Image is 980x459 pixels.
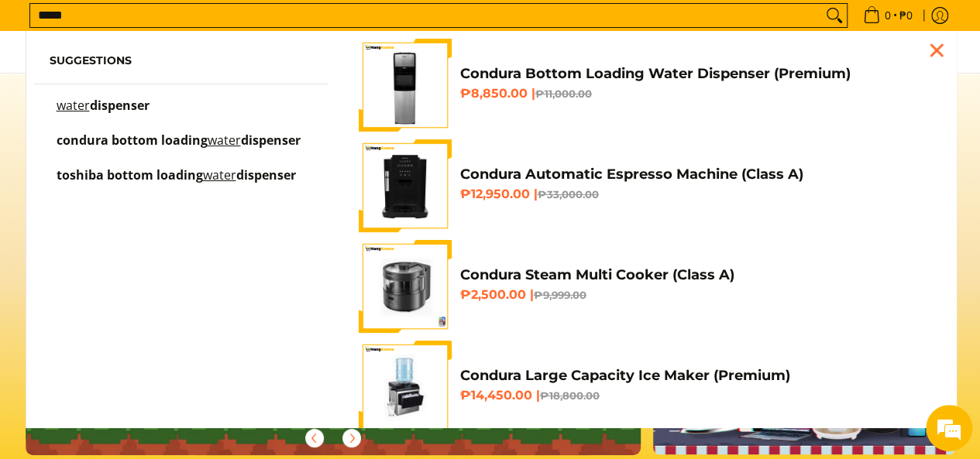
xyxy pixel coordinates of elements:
[8,300,295,354] textarea: Type your message and hit 'Enter'
[459,266,932,284] h4: Condura Steam Multi Cooker (Class A)
[57,135,301,162] p: condura bottom loading water dispenser
[335,421,369,455] button: Next
[203,166,236,183] mark: water
[81,87,260,107] div: Chat with us now
[90,97,150,114] span: dispenser
[359,139,452,232] img: Condura Automatic Espresso Machine (Class A)
[535,87,591,100] del: ₱11,000.00
[297,421,332,455] button: Previous
[241,132,301,149] span: dispenser
[537,188,598,200] del: ₱33,000.00
[459,166,932,183] h4: Condura Automatic Espresso Machine (Class A)
[459,187,932,202] h6: ₱12,950.00 |
[359,39,932,132] a: Condura Bottom Loading Water Dispenser (Premium) Condura Bottom Loading Water Dispenser (Premium)...
[50,54,313,68] h6: Suggestions
[50,100,313,127] a: water dispenser
[50,170,313,197] a: toshiba bottom loading water dispenser
[359,240,452,333] img: Condura Steam Multi Cooker (Class A)
[90,133,214,289] span: We're online!
[359,139,932,232] a: Condura Automatic Espresso Machine (Class A) Condura Automatic Espresso Machine (Class A) ₱12,950...
[57,170,296,197] p: toshiba bottom loading water dispenser
[57,100,150,127] p: water dispenser
[533,289,586,301] del: ₱9,999.00
[925,39,948,62] div: Close pop up
[359,341,932,433] a: https://mangkosme.com/products/condura-large-capacity-ice-maker-premium Condura Large Capacity Ic...
[359,240,932,333] a: Condura Steam Multi Cooker (Class A) Condura Steam Multi Cooker (Class A) ₱2,500.00 |₱9,999.00
[459,65,932,83] h4: Condura Bottom Loading Water Dispenser (Premium)
[459,388,932,403] h6: ₱14,450.00 |
[57,97,90,114] mark: water
[897,10,915,21] span: ₱0
[208,132,241,149] mark: water
[359,39,452,132] img: Condura Bottom Loading Water Dispenser (Premium)
[57,166,203,183] span: toshiba bottom loading
[459,86,932,101] h6: ₱8,850.00 |
[539,389,599,402] del: ₱18,800.00
[57,132,208,149] span: condura bottom loading
[858,7,917,24] span: •
[882,10,893,21] span: 0
[236,166,296,183] span: dispenser
[822,4,847,27] button: Search
[359,341,452,433] img: https://mangkosme.com/products/condura-large-capacity-ice-maker-premium
[459,367,932,385] h4: Condura Large Capacity Ice Maker (Premium)
[254,8,291,45] div: Minimize live chat window
[459,287,932,303] h6: ₱2,500.00 |
[50,135,313,162] a: condura bottom loading water dispenser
